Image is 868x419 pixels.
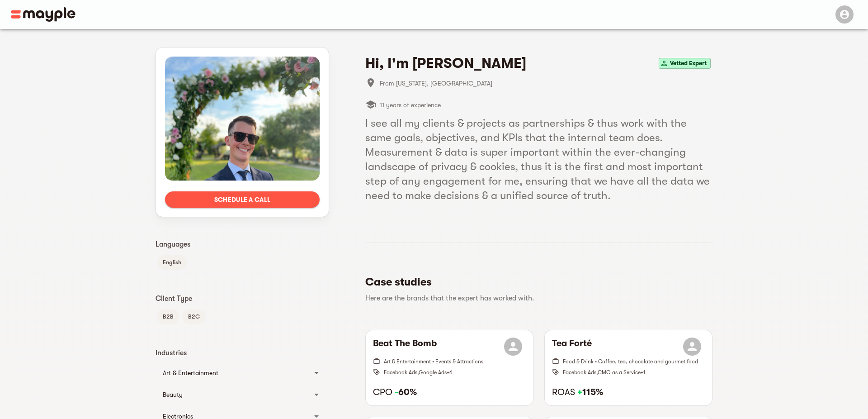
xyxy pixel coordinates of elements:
[395,387,417,397] strong: 60%
[172,194,312,205] span: Schedule a call
[365,54,526,72] h4: Hi, I'm [PERSON_NAME]
[156,348,329,358] p: Industries
[11,7,75,22] img: Main logo
[577,387,603,397] strong: 115%
[447,369,453,376] span: + 6
[563,369,598,376] span: Facebook Ads ,
[380,100,441,110] span: 11 years of experience
[395,387,398,397] span: -
[641,369,646,376] span: + 1
[380,78,712,89] span: From [US_STATE], [GEOGRAPHIC_DATA]
[666,58,710,69] span: Vetted Expert
[365,293,705,304] p: Here are the brands that the expert has worked with.
[157,311,179,322] span: B2B
[366,330,533,405] button: Beat The BombArt & Entertainment • Events & AttractionsFacebook Ads,Google Ads+6CPO -60%
[545,330,712,405] button: Tea FortéFood & Drink • Coffee, tea, chocolate and gourmet foodFacebook Ads,CMO as a Service+1ROA...
[384,369,419,376] span: Facebook Ads ,
[373,386,526,398] h6: CPO
[552,338,592,356] h6: Tea Forté
[365,275,705,289] h5: Case studies
[156,293,329,304] p: Client Type
[830,10,857,17] span: Menu
[598,369,641,376] span: CMO as a Service
[365,116,712,203] h5: I see all my clients & projects as partnerships & thus work with the same goals, objectives, and ...
[163,389,306,400] div: Beauty
[373,338,437,356] h6: Beat The Bomb
[156,362,329,384] div: Art & Entertainment
[552,386,705,398] h6: ROAS
[163,367,306,378] div: Art & Entertainment
[419,369,447,376] span: Google Ads
[563,358,698,365] span: Food & Drink • Coffee, tea, chocolate and gourmet food
[165,191,320,208] button: Schedule a call
[157,257,187,268] span: English
[156,239,329,250] p: Languages
[577,387,582,397] span: +
[156,384,329,405] div: Beauty
[183,311,205,322] span: B2C
[384,358,483,365] span: Art & Entertainment • Events & Attractions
